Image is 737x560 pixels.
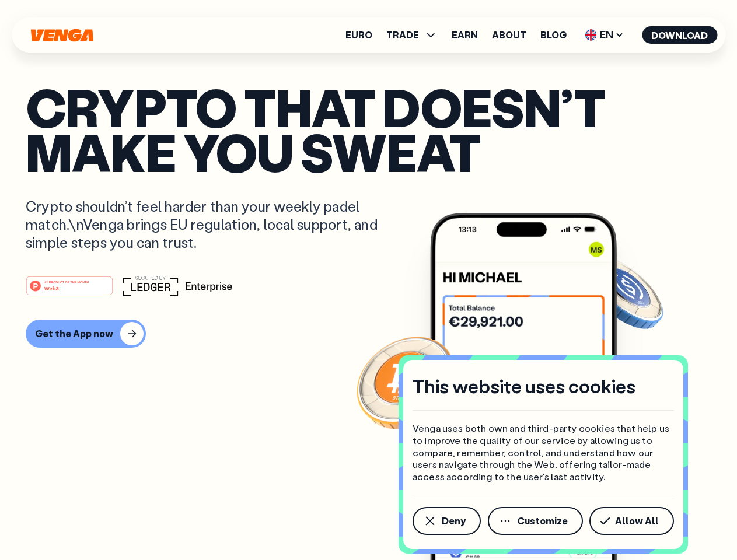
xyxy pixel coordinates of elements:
a: Get the App now [26,320,711,348]
span: TRADE [386,28,438,42]
a: Euro [345,30,372,40]
button: Customize [488,507,583,535]
a: #1 PRODUCT OF THE MONTHWeb3 [26,283,113,298]
button: Deny [413,507,481,535]
h4: This website uses cookies [413,374,635,398]
span: EN [581,26,628,44]
span: Allow All [615,516,659,526]
img: Bitcoin [354,330,459,435]
button: Allow All [589,507,674,535]
button: Get the App now [26,320,146,348]
img: USDC coin [582,251,666,335]
button: Download [642,26,717,44]
p: Venga uses both own and third-party cookies that help us to improve the quality of our service by... [413,422,674,483]
a: About [492,30,526,40]
a: Blog [540,30,567,40]
img: flag-uk [585,29,596,41]
tspan: #1 PRODUCT OF THE MONTH [44,280,89,283]
span: Deny [442,516,466,526]
svg: Home [29,29,95,42]
a: Earn [452,30,478,40]
span: TRADE [386,30,419,40]
div: Get the App now [35,328,113,339]
span: Customize [517,516,568,526]
p: Crypto that doesn’t make you sweat [26,85,711,174]
tspan: Web3 [44,285,59,291]
p: Crypto shouldn’t feel harder than your weekly padel match.\nVenga brings EU regulation, local sup... [26,197,394,252]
